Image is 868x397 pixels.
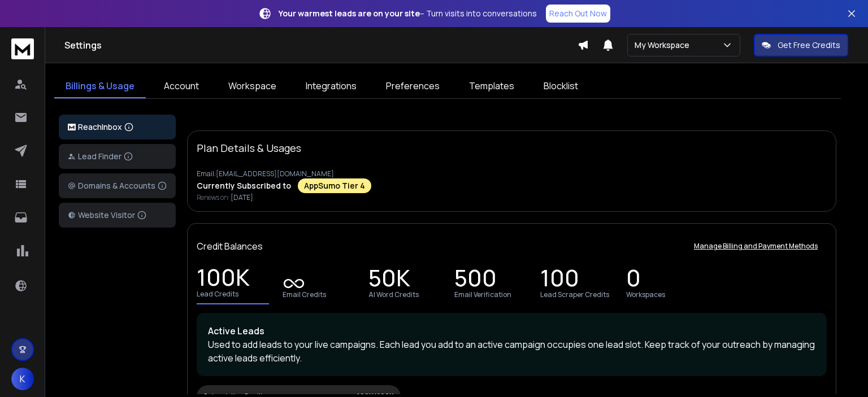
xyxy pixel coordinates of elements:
[197,193,827,202] p: Renews on:
[197,180,291,191] p: Currently Subscribed to
[549,8,607,19] p: Reach Out Now
[368,290,419,299] p: AI Word Credits
[454,290,511,299] p: Email Verification
[454,272,497,288] p: 500
[11,368,34,390] button: K
[197,272,250,287] p: 100K
[208,338,815,365] p: Used to add leads to your live campaigns. Each lead you add to an active campaign occupies one le...
[64,38,578,52] h1: Settings
[208,324,815,338] p: Active Leads
[626,272,641,288] p: 0
[197,140,301,156] p: Plan Details & Usages
[375,75,451,98] a: Preferences
[685,235,827,258] button: Manage Billing and Payment Methods
[546,5,610,23] a: Reach Out Now
[635,40,694,51] p: My Workspace
[283,290,326,299] p: Email Credits
[59,173,176,198] button: Domains & Accounts
[59,144,176,169] button: Lead Finder
[694,242,818,251] p: Manage Billing and Payment Methods
[217,75,288,98] a: Workspace
[279,8,420,19] strong: Your warmest leads are on your site
[59,203,176,228] button: Website Visitor
[298,178,371,193] div: AppSumo Tier 4
[279,8,537,19] p: – Turn visits into conversations
[11,38,34,59] img: logo
[540,272,579,288] p: 100
[532,75,589,98] a: Blocklist
[59,115,176,139] button: ReachInbox
[153,75,210,98] a: Account
[540,290,609,299] p: Lead Scraper Credits
[294,75,368,98] a: Integrations
[68,124,76,131] img: logo
[197,239,263,253] p: Credit Balances
[368,272,410,288] p: 50K
[197,290,238,299] p: Lead Credits
[778,40,840,51] p: Get Free Credits
[54,75,146,98] a: Billings & Usage
[231,193,253,202] span: [DATE]
[197,169,827,178] p: Email: [EMAIL_ADDRESS][DOMAIN_NAME]
[458,75,526,98] a: Templates
[626,290,665,299] p: Workspaces
[754,34,848,56] button: Get Free Credits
